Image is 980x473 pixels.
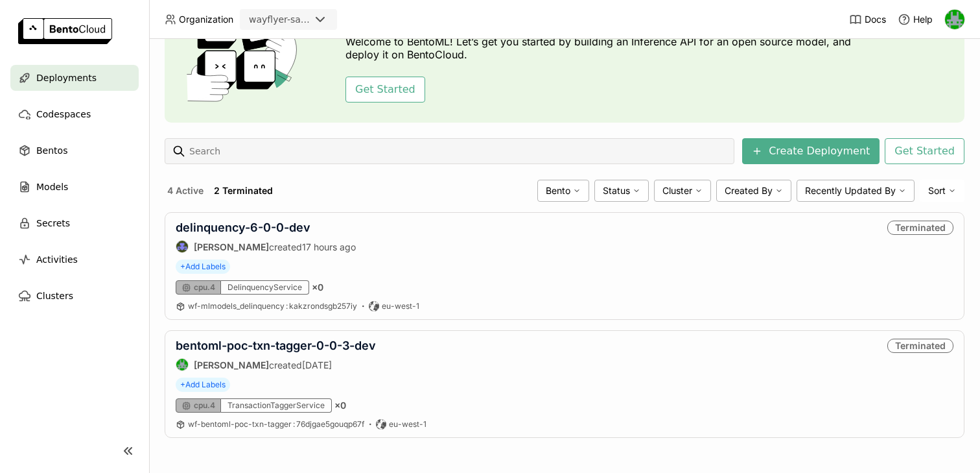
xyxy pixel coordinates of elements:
button: Create Deployment [742,138,880,164]
span: +Add Labels [176,260,230,274]
button: Get Started [345,77,425,103]
span: × 0 [334,400,346,411]
div: Recently Updated By [797,180,915,202]
span: [DATE] [302,359,332,370]
span: : [286,301,288,311]
span: Secrets [36,215,70,231]
span: Deployments [36,70,97,86]
span: Recently Updated By [805,185,896,197]
a: Activities [10,247,139,273]
button: 4 Active [165,182,206,199]
div: Cluster [654,180,711,202]
div: Sort [920,180,964,202]
span: Codespaces [36,106,91,122]
span: Sort [928,185,946,197]
span: Clusters [36,288,73,304]
a: Clusters [10,283,139,309]
span: Models [36,179,68,195]
strong: [PERSON_NAME] [194,241,269,252]
input: Search [188,141,729,162]
button: 2 Terminated [211,182,275,199]
div: created [176,240,356,253]
a: Bentos [10,138,139,164]
span: Status [603,185,630,197]
span: cpu.4 [194,282,215,293]
img: Sean Hickey [176,359,188,370]
span: × 0 [312,282,323,293]
a: wf-bentoml-poc-txn-tagger:76djgae5gouqp67f [188,419,364,430]
a: Deployments [10,65,139,91]
div: created [176,358,376,371]
div: wayflyer-sandbox [249,13,310,26]
span: Cluster [662,185,692,197]
span: Docs [865,14,886,25]
a: bentoml-poc-txn-tagger-0-0-3-dev [176,339,376,352]
span: wf-bentoml-poc-txn-tagger 76djgae5gouqp67f [188,419,364,429]
button: Get Started [885,138,964,164]
span: Organization [179,14,233,25]
div: TransactionTaggerService [221,398,332,413]
img: Deirdre Bevan [176,241,188,252]
img: cover onboarding [175,5,314,102]
div: Help [898,13,933,26]
div: Status [594,180,649,202]
span: wf-mlmodels_delinquency kakzrondsgb257iy [188,301,357,311]
span: Bento [546,185,570,197]
div: Bento [537,180,589,202]
span: Help [913,14,933,25]
strong: [PERSON_NAME] [194,359,269,370]
a: delinquency-6-0-0-dev [176,221,310,234]
div: Terminated [887,221,953,235]
span: Bentos [36,143,67,158]
span: Activities [36,252,78,267]
input: Selected wayflyer-sandbox. [311,14,312,27]
span: eu-west-1 [382,301,419,311]
a: Secrets [10,210,139,236]
a: Codespaces [10,101,139,127]
div: Terminated [887,339,953,353]
div: DelinquencyService [221,280,309,295]
span: eu-west-1 [389,419,426,430]
a: Docs [849,13,886,26]
span: Created By [725,185,773,197]
span: : [293,419,295,429]
a: wf-mlmodels_delinquency:kakzrondsgb257iy [188,301,357,311]
p: Welcome to BentoML! Let’s get you started by building an Inference API for an open source model, ... [345,35,857,61]
span: cpu.4 [194,400,215,411]
img: logo [18,18,112,44]
div: Created By [716,180,791,202]
span: +Add Labels [176,378,230,392]
span: 17 hours ago [302,241,356,252]
a: Models [10,174,139,200]
img: Sean Hickey [945,10,964,29]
